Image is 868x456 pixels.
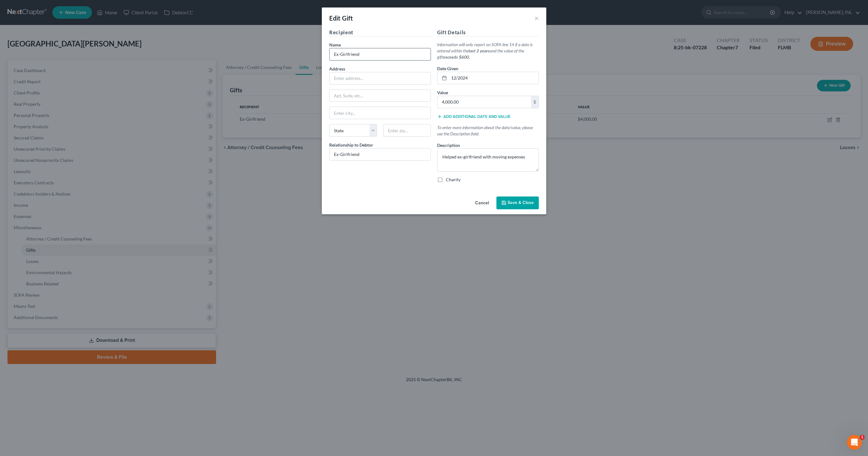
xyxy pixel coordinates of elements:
h5: Gift Details [437,29,539,36]
h5: Recipient [329,29,431,36]
input: Enter zip... [383,124,431,137]
input: Enter name... [330,48,431,60]
p: To enter more information about the date/value, please use the Description field. [437,124,539,137]
input: -- [330,148,431,160]
strong: last 2 years [469,48,490,53]
label: Date Given [437,65,458,72]
strong: exceeds $600. [443,54,470,60]
button: Add additional date and value [437,114,511,119]
input: Apt, Suite, etc... [330,90,431,102]
label: Address [329,65,345,72]
button: × [534,14,539,22]
span: Description [437,143,460,148]
iframe: Intercom live chat [847,435,862,450]
button: Cancel [470,197,494,210]
span: 1 [860,435,865,440]
input: 0.00 [437,96,531,108]
label: Relationship to Debtor [329,142,373,148]
input: Enter city... [330,107,431,119]
label: Charity [446,177,461,183]
span: Gift [342,14,353,22]
p: Information will only report on SOFA line 14 if a date is entered within the and the value of the... [437,41,539,60]
div: $ [531,96,538,108]
span: Name [329,42,341,47]
span: Save & Close [508,200,534,206]
button: Save & Close [496,196,539,210]
input: MM/YYYY [449,72,538,84]
input: Enter address... [330,72,431,84]
span: Edit [329,14,341,22]
span: Value [437,90,448,95]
